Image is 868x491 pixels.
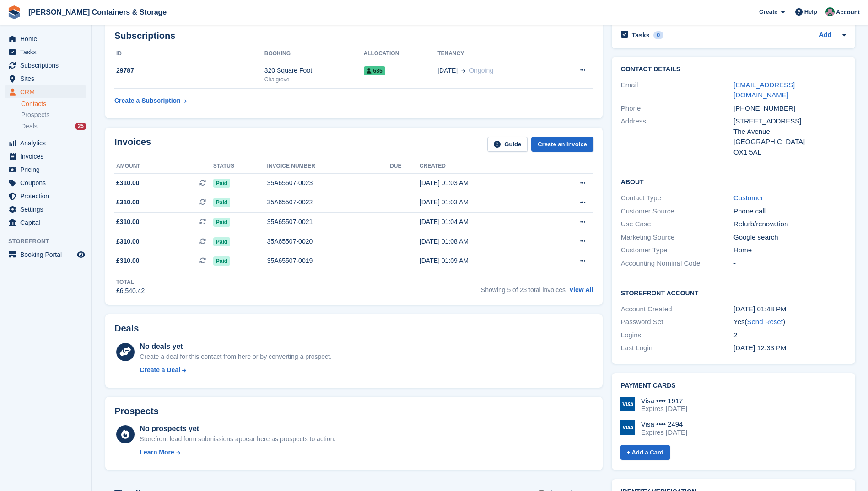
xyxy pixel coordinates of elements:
[733,206,846,217] div: Phone call
[5,176,86,189] a: menu
[420,159,545,174] th: Created
[531,137,593,152] a: Create an Invoice
[621,206,733,217] div: Customer Source
[264,66,364,75] div: 320 Square Foot
[25,5,170,20] a: [PERSON_NAME] Containers & Storage
[213,256,230,266] span: Paid
[20,72,75,85] span: Sites
[420,256,545,266] div: [DATE] 01:09 AM
[20,190,75,203] span: Protection
[116,217,140,227] span: £310.00
[621,382,846,390] h2: Payment cards
[733,304,846,315] div: [DATE] 01:48 PM
[733,116,846,127] div: [STREET_ADDRESS]
[621,330,733,341] div: Logins
[20,59,75,72] span: Subscriptions
[114,47,264,61] th: ID
[114,159,213,174] th: Amount
[114,96,181,106] div: Create a Subscription
[364,66,385,75] span: 635
[733,147,846,158] div: OX1 5AL
[621,245,733,256] div: Customer Type
[620,397,635,411] img: Visa Logo
[114,92,187,109] a: Create a Subscription
[641,428,687,437] div: Expires [DATE]
[140,365,331,375] a: Create a Deal
[653,31,664,39] div: 0
[267,159,390,174] th: Invoice number
[267,237,390,246] div: 35A65507-0020
[621,317,733,327] div: Password Set
[114,31,593,41] h2: Subscriptions
[21,122,38,131] span: Deals
[759,7,777,16] span: Create
[733,103,846,114] div: [PHONE_NUMBER]
[267,217,390,227] div: 35A65507-0021
[114,66,264,75] div: 29787
[5,203,86,216] a: menu
[213,179,230,188] span: Paid
[5,46,86,59] a: menu
[20,137,75,149] span: Analytics
[114,406,159,416] h2: Prospects
[21,100,86,108] a: Contacts
[469,67,493,74] span: Ongoing
[621,66,846,73] h2: Contact Details
[5,137,86,149] a: menu
[632,31,650,39] h2: Tasks
[267,178,390,188] div: 35A65507-0023
[20,150,75,163] span: Invoices
[620,445,670,460] a: + Add a Card
[641,420,687,428] div: Visa •••• 2494
[420,237,545,246] div: [DATE] 01:08 AM
[75,249,86,260] a: Preview store
[620,420,635,435] img: Visa Logo
[116,197,140,207] span: £310.00
[20,85,75,98] span: CRM
[621,116,733,157] div: Address
[114,323,139,334] h2: Deals
[836,8,860,17] span: Account
[733,258,846,269] div: -
[116,237,140,246] span: £310.00
[621,80,733,101] div: Email
[140,434,335,444] div: Storefront lead form submissions appear here as prospects to action.
[733,219,846,229] div: Refurb/renovation
[5,248,86,261] a: menu
[621,232,733,243] div: Marketing Source
[733,232,846,243] div: Google search
[264,75,364,84] div: Chalgrove
[21,122,86,131] a: Deals 25
[481,286,566,294] span: Showing 5 of 23 total invoices
[116,278,145,286] div: Total
[140,365,180,375] div: Create a Deal
[5,59,86,72] a: menu
[8,237,91,246] span: Storefront
[569,286,593,294] a: View All
[733,330,846,341] div: 2
[641,405,687,413] div: Expires [DATE]
[364,47,438,61] th: Allocation
[621,219,733,229] div: Use Case
[621,103,733,114] div: Phone
[733,245,846,256] div: Home
[21,110,86,120] a: Prospects
[744,318,785,326] span: ( )
[140,352,331,362] div: Create a deal for this contact from here or by converting a prospect.
[116,286,145,296] div: £6,540.42
[267,197,390,207] div: 35A65507-0022
[621,304,733,315] div: Account Created
[641,397,687,405] div: Visa •••• 1917
[213,218,230,227] span: Paid
[819,30,831,41] a: Add
[437,47,554,61] th: Tenancy
[20,32,75,45] span: Home
[733,137,846,147] div: [GEOGRAPHIC_DATA]
[5,32,86,45] a: menu
[5,163,86,176] a: menu
[5,150,86,163] a: menu
[5,216,86,229] a: menu
[825,7,835,16] img: Julia Marcham
[267,256,390,266] div: 35A65507-0019
[5,190,86,203] a: menu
